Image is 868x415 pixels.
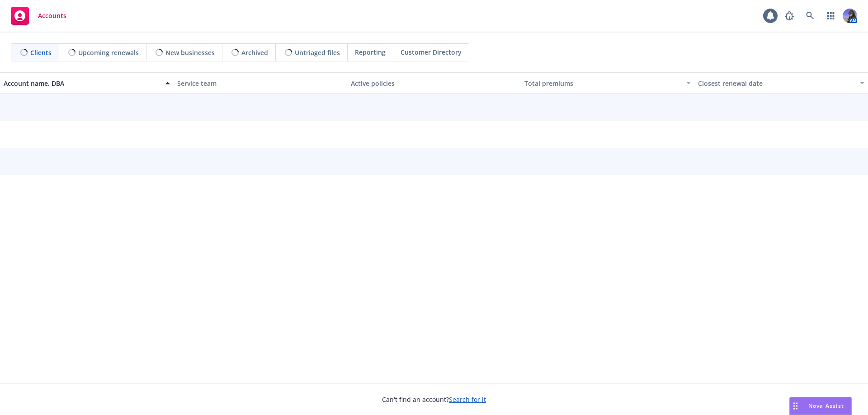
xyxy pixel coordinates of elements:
img: photo [843,9,857,23]
span: Accounts [38,12,66,19]
a: Search [801,7,819,25]
button: Service team [174,72,347,94]
span: New businesses [165,48,215,57]
a: Accounts [7,3,70,28]
div: Service team [177,79,344,88]
span: Reporting [355,47,386,57]
span: Customer Directory [401,47,462,57]
div: Total premiums [524,79,681,88]
button: Active policies [347,72,521,94]
a: Switch app [822,7,840,25]
button: Nova Assist [789,397,852,415]
span: Nova Assist [808,402,844,410]
button: Total premiums [521,72,694,94]
a: Search for it [449,395,486,404]
span: Archived [241,48,268,57]
span: Untriaged files [295,48,340,57]
div: Drag to move [790,397,801,415]
div: Account name, DBA [4,79,160,88]
span: Clients [30,48,52,57]
a: Report a Bug [780,7,798,25]
div: Closest renewal date [698,79,854,88]
button: Closest renewal date [694,72,868,94]
span: Can't find an account? [382,395,486,404]
span: Upcoming renewals [78,48,139,57]
div: Active policies [351,79,517,88]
